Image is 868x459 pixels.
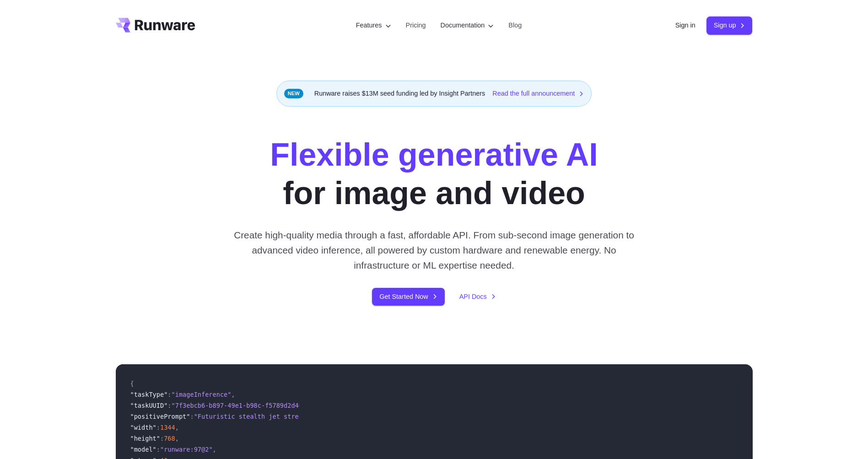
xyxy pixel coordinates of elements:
[231,391,235,398] span: ,
[190,413,194,420] span: :
[175,424,179,431] span: ,
[130,446,156,453] span: "model"
[675,20,695,31] a: Sign in
[175,435,179,442] span: ,
[160,446,213,453] span: "runware:97@2"
[706,16,753,34] a: Sign up
[213,446,216,453] span: ,
[130,413,190,420] span: "positivePrompt"
[194,413,535,420] span: "Futuristic stealth jet streaking through a neon-lit cityscape with glowing purple exhaust"
[406,20,426,31] a: Pricing
[130,391,168,398] span: "taskType"
[116,18,195,32] a: Go to /
[270,136,598,213] h1: for image and video
[167,391,171,398] span: :
[130,424,156,431] span: "width"
[156,424,160,431] span: :
[172,402,314,409] span: "7f3ebcb6-b897-49e1-b98c-f5789d2d40d7"
[372,288,444,306] a: Get Started Now
[130,402,168,409] span: "taskUUID"
[130,435,160,442] span: "height"
[270,137,598,173] strong: Flexible generative AI
[172,391,232,398] span: "imageInference"
[230,227,638,273] p: Create high-quality media through a fast, affordable API. From sub-second image generation to adv...
[130,380,134,387] span: {
[167,402,171,409] span: :
[156,446,160,453] span: :
[492,88,584,99] a: Read the full announcement
[276,81,592,107] div: Runware raises $13M seed funding led by Insight Partners
[164,435,175,442] span: 768
[160,435,164,442] span: :
[508,20,522,31] a: Blog
[459,292,496,302] a: API Docs
[356,20,391,31] label: Features
[441,20,494,31] label: Documentation
[160,424,175,431] span: 1344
